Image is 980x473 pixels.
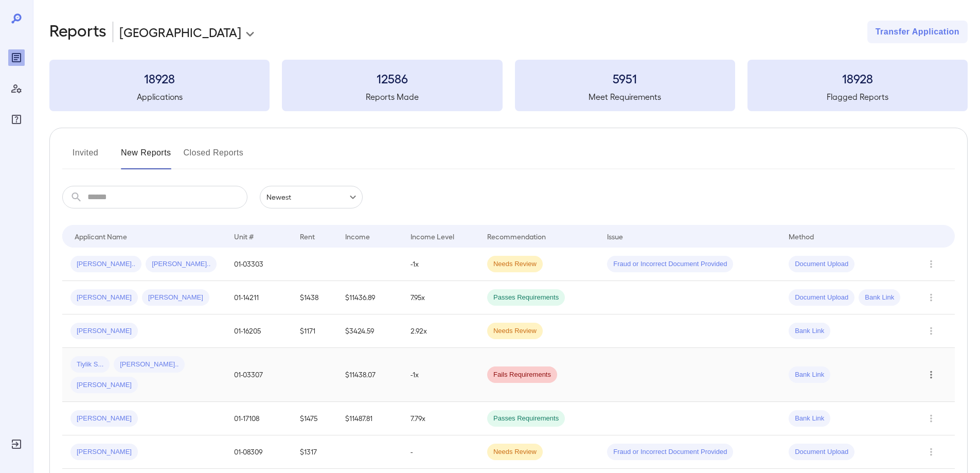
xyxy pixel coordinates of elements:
[747,91,968,103] h5: Flagged Reports
[411,230,454,242] div: Income Level
[226,248,291,281] td: 01-03303
[402,435,479,469] td: -
[789,370,830,380] span: Bank Link
[70,293,138,303] span: [PERSON_NAME]
[226,314,291,348] td: 01-16205
[226,348,291,402] td: 01-03307
[121,145,171,169] button: New Reports
[487,370,557,380] span: Fails Requirements
[487,326,543,336] span: Needs Review
[402,402,479,435] td: 7.79x
[146,259,217,269] span: [PERSON_NAME]..
[923,444,939,460] button: Row Actions
[234,230,254,242] div: Unit #
[114,360,185,370] span: [PERSON_NAME]..
[49,70,270,86] h3: 18928
[292,435,337,469] td: $1317
[487,414,565,424] span: Passes Requirements
[789,414,830,424] span: Bank Link
[337,314,402,348] td: $3424.59
[789,293,854,303] span: Document Upload
[345,230,370,242] div: Income
[184,145,244,169] button: Closed Reports
[789,326,830,336] span: Bank Link
[49,91,270,103] h5: Applications
[292,281,337,314] td: $1438
[70,326,138,336] span: [PERSON_NAME]
[8,49,25,66] div: Reports
[487,293,565,303] span: Passes Requirements
[515,70,735,86] h3: 5951
[923,256,939,272] button: Row Actions
[8,80,25,97] div: Manage Users
[282,70,502,86] h3: 12586
[49,60,968,111] summary: 18928Applications12586Reports Made5951Meet Requirements18928Flagged Reports
[402,314,479,348] td: 2.92x
[70,447,138,457] span: [PERSON_NAME]
[607,259,733,269] span: Fraud or Incorrect Document Provided
[867,21,968,43] button: Transfer Application
[70,259,141,269] span: [PERSON_NAME]..
[292,402,337,435] td: $1475
[337,402,402,435] td: $11487.81
[70,360,110,370] span: Tiylik S...
[8,436,25,452] div: Log Out
[402,281,479,314] td: 7.95x
[402,248,479,281] td: -1x
[226,281,291,314] td: 01-14211
[337,281,402,314] td: $11436.89
[789,230,814,242] div: Method
[607,230,623,242] div: Issue
[515,91,735,103] h5: Meet Requirements
[62,145,109,169] button: Invited
[260,186,363,208] div: Newest
[292,314,337,348] td: $1171
[226,402,291,435] td: 01-17108
[923,366,939,383] button: Row Actions
[923,289,939,306] button: Row Actions
[789,447,854,457] span: Document Upload
[226,435,291,469] td: 01-08309
[300,230,316,242] div: Rent
[119,24,241,40] p: [GEOGRAPHIC_DATA]
[402,348,479,402] td: -1x
[859,293,900,303] span: Bank Link
[487,259,543,269] span: Needs Review
[487,230,546,242] div: Recommendation
[607,447,733,457] span: Fraud or Incorrect Document Provided
[923,410,939,427] button: Row Actions
[487,447,543,457] span: Needs Review
[789,259,854,269] span: Document Upload
[8,111,25,128] div: FAQ
[923,323,939,339] button: Row Actions
[49,21,106,43] h2: Reports
[142,293,209,303] span: [PERSON_NAME]
[337,348,402,402] td: $11438.07
[70,380,138,390] span: [PERSON_NAME]
[747,70,968,86] h3: 18928
[75,230,127,242] div: Applicant Name
[70,414,138,424] span: [PERSON_NAME]
[282,91,502,103] h5: Reports Made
